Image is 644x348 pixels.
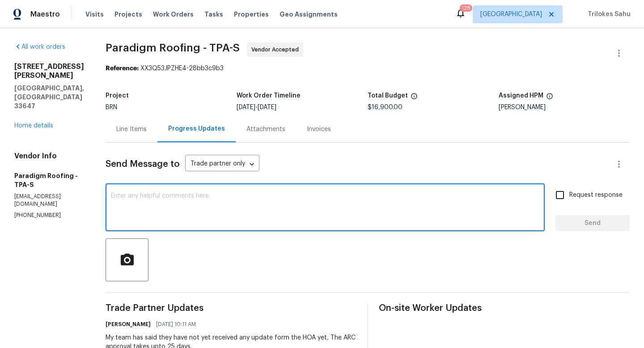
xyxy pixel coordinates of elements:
div: 128 [462,4,470,13]
span: Maestro [30,10,60,19]
a: All work orders [14,44,65,50]
span: Visits [85,10,104,19]
span: Paradigm Roofing - TPA-S [106,42,240,53]
div: Invoices [307,125,331,134]
div: [PERSON_NAME] [499,104,630,110]
span: The total cost of line items that have been proposed by Opendoor. This sum includes line items th... [411,93,418,104]
div: Progress Updates [168,124,225,133]
span: Projects [114,10,142,19]
span: [DATE] [237,104,255,110]
span: - [237,104,276,110]
p: [EMAIL_ADDRESS][DOMAIN_NAME] [14,193,84,208]
div: XX3Q53JPZHE4-28bb3c9b3 [106,64,630,73]
span: [GEOGRAPHIC_DATA] [480,10,542,19]
span: Tasks [204,11,223,17]
span: BRN [106,104,117,110]
h5: Project [106,93,129,99]
h5: Assigned HPM [499,93,543,99]
span: On-site Worker Updates [379,304,630,313]
a: Home details [14,123,53,129]
p: [PHONE_NUMBER] [14,212,84,219]
span: Vendor Accepted [251,45,302,54]
span: Request response [569,191,623,200]
h5: Paradigm Roofing - TPA-S [14,171,84,189]
h5: Total Budget [368,93,408,99]
div: Line Items [116,125,147,134]
span: [DATE] [258,104,276,110]
div: Attachments [246,125,285,134]
span: Geo Assignments [280,10,338,19]
span: Trade Partner Updates [106,304,356,313]
span: Work Orders [153,10,194,19]
h4: Vendor Info [14,152,84,161]
span: Properties [234,10,269,19]
span: $16,900.00 [368,104,402,110]
span: Send Message to [106,160,180,169]
div: Trade partner only [185,157,259,172]
span: [DATE] 10:11 AM [156,320,196,329]
span: The hpm assigned to this work order. [546,93,553,104]
h6: [PERSON_NAME] [106,320,151,329]
h5: Work Order Timeline [237,93,301,99]
span: Trilokes Sahu [584,10,631,19]
h2: [STREET_ADDRESS][PERSON_NAME] [14,62,84,80]
b: Reference: [106,65,139,72]
h5: [GEOGRAPHIC_DATA], [GEOGRAPHIC_DATA] 33647 [14,84,84,110]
